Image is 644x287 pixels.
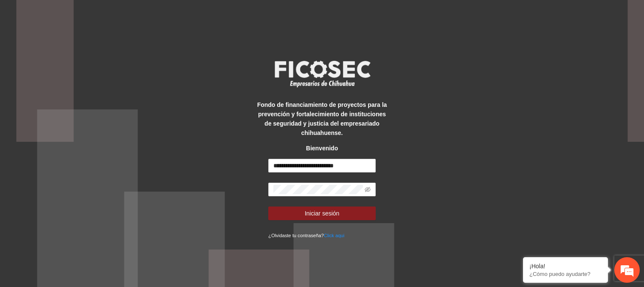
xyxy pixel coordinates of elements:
[257,101,387,136] strong: Fondo de financiamiento de proyectos para la prevención y fortalecimiento de instituciones de seg...
[268,207,376,220] button: Iniciar sesión
[324,233,345,238] a: Click aqui
[306,145,338,152] strong: Bienvenido
[529,263,602,270] div: ¡Hola!
[269,58,375,89] img: logo
[529,271,602,277] p: ¿Cómo puedo ayudarte?
[305,209,340,218] span: Iniciar sesión
[268,233,344,238] small: ¿Olvidaste tu contraseña?
[365,187,371,192] span: eye-invisible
